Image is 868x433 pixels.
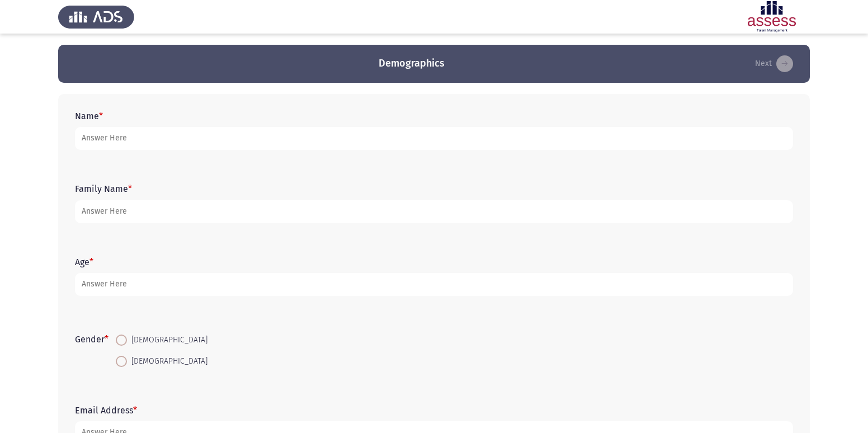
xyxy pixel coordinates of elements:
[127,333,207,347] span: [DEMOGRAPHIC_DATA]
[734,1,810,32] img: Assessment logo of Assessment En (Focus & 16PD)
[75,200,793,223] input: add answer text
[379,57,445,70] h3: Demographics
[127,355,207,368] span: [DEMOGRAPHIC_DATA]
[75,273,793,296] input: add answer text
[75,257,93,267] label: Age
[752,55,796,73] button: load next page
[75,127,793,150] input: add answer text
[58,1,134,32] img: Assess Talent Management logo
[75,334,108,345] label: Gender
[75,183,132,194] label: Family Name
[75,111,103,121] label: Name
[75,405,137,416] label: Email Address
